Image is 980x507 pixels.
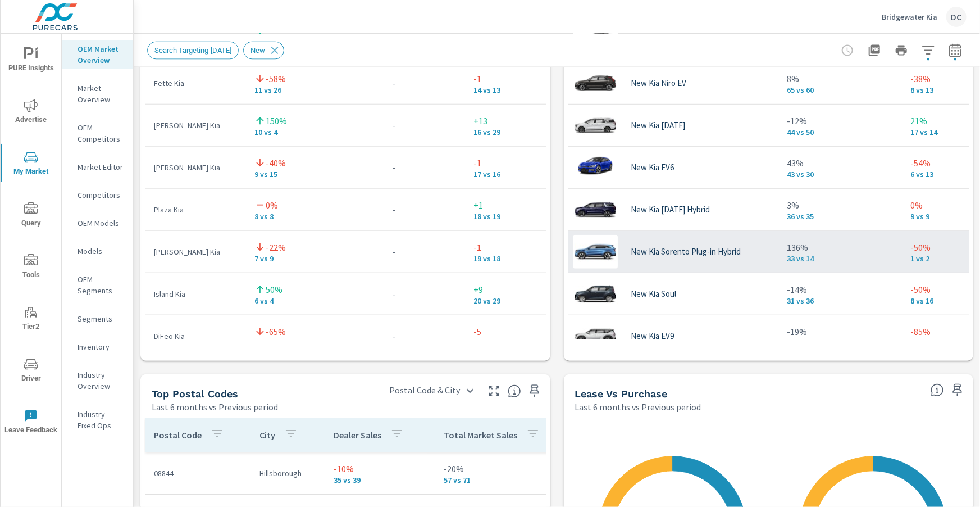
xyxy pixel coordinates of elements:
[254,212,315,221] p: 8 vs 8
[631,205,710,215] p: New Kia [DATE] Hybrid
[154,468,241,479] p: 08844
[244,46,272,55] span: New
[393,203,396,216] p: -
[62,366,133,395] div: Industry Overview
[787,85,893,94] p: 65 vs 60
[473,128,567,137] p: 16 vs 29
[573,151,618,184] img: glamour
[62,80,133,108] div: Market Overview
[78,122,124,144] p: OEM Competitors
[573,277,618,311] img: glamour
[266,241,286,254] p: -22%
[4,99,58,126] span: Advertise
[393,161,396,174] p: -
[154,430,202,441] p: Postal Code
[152,401,278,414] p: Last 6 months vs Previous period
[631,247,741,257] p: New Kia Sorento Plug-in Hybrid
[473,114,567,128] p: +13
[62,40,133,69] div: OEM Market Overview
[152,388,238,400] h5: Top Postal Codes
[254,85,315,94] p: 11 vs 26
[393,76,396,90] p: -
[526,382,544,400] span: Save this to your personalized report
[787,212,893,221] p: 36 vs 35
[944,39,967,62] button: Select Date Range
[946,7,967,27] div: DC
[882,12,937,22] p: Bridgewater Kia
[444,476,563,485] p: 57 vs 71
[631,331,674,341] p: New Kia EV9
[787,283,893,296] p: -14%
[78,218,124,229] p: OEM Models
[4,202,58,230] span: Query
[787,241,893,254] p: 136%
[575,388,668,400] h5: Lease vs Purchase
[78,274,124,296] p: OEM Segments
[266,283,282,296] p: 50%
[4,254,58,282] span: Tools
[787,128,893,137] p: 44 vs 50
[473,72,567,85] p: -1
[444,430,517,441] p: Total Market Sales
[254,170,315,179] p: 9 vs 15
[78,341,124,352] p: Inventory
[473,156,567,170] p: -1
[4,357,58,385] span: Driver
[473,338,567,347] p: 20 vs 15
[62,119,133,147] div: OEM Competitors
[62,187,133,203] div: Competitors
[573,108,618,142] img: glamour
[62,159,133,175] div: Market Editor
[62,338,133,355] div: Inventory
[473,254,567,263] p: 19 vs 18
[78,83,124,105] p: Market Overview
[154,331,236,342] p: DiFeo Kia
[78,161,124,173] p: Market Editor
[575,401,701,414] p: Last 6 months vs Previous period
[787,198,893,212] p: 3%
[473,325,567,338] p: -5
[254,128,315,137] p: 10 vs 4
[473,198,567,212] p: +1
[4,306,58,333] span: Tier2
[4,47,58,75] span: PURE Insights
[393,329,396,343] p: -
[154,78,236,89] p: Fette Kia
[243,42,284,60] div: New
[334,476,426,485] p: 35 vs 39
[334,430,381,441] p: Dealer Sales
[78,246,124,257] p: Models
[473,296,567,305] p: 20 vs 29
[62,243,133,260] div: Models
[631,78,687,88] p: New Kia Niro EV
[266,325,286,338] p: -65%
[863,39,886,62] button: "Export Report to PDF"
[62,215,133,232] div: OEM Models
[154,162,236,173] p: [PERSON_NAME] Kia
[787,325,893,338] p: -19%
[259,430,275,441] p: City
[573,235,618,269] img: glamour
[393,119,396,132] p: -
[62,271,133,299] div: OEM Segments
[254,254,315,263] p: 7 vs 9
[62,310,133,327] div: Segments
[154,288,236,300] p: Island Kia
[787,338,893,347] p: 26 vs 32
[631,289,677,299] p: New Kia Soul
[631,120,686,130] p: New Kia [DATE]
[78,43,124,66] p: OEM Market Overview
[573,66,618,100] img: glamour
[485,382,503,400] button: Make Fullscreen
[1,34,61,447] div: nav menu
[444,463,563,476] p: -20%
[473,212,567,221] p: 18 vs 19
[78,369,124,392] p: Industry Overview
[154,204,236,215] p: Plaza Kia
[266,156,286,170] p: -40%
[787,114,893,128] p: -12%
[259,468,316,479] p: Hillsborough
[787,296,893,305] p: 31 vs 36
[4,151,58,178] span: My Market
[787,72,893,85] p: 8%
